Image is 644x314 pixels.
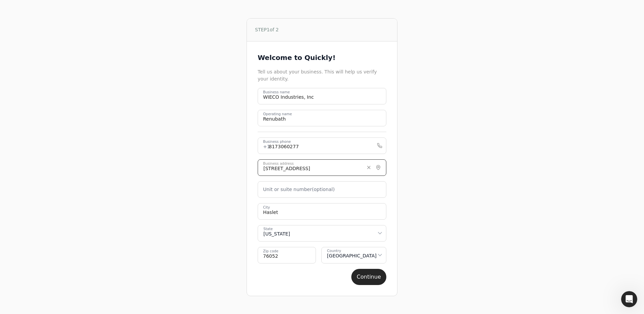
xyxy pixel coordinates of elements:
label: Operating name [263,111,292,117]
span: STEP 1 of 2 [255,26,279,33]
div: Tell us about your business. This will help us verify your identity. [258,68,386,83]
label: City [263,205,270,210]
label: Business name [263,89,290,95]
div: Country [327,248,341,253]
label: Business address [263,161,294,166]
div: State [263,226,273,231]
label: Business phone [263,139,291,144]
label: Unit or suite number (optional) [263,186,335,193]
iframe: Intercom live chat [621,291,637,307]
label: Zip code [263,248,278,254]
button: Continue [351,269,386,285]
div: Welcome to Quickly! [258,52,386,63]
